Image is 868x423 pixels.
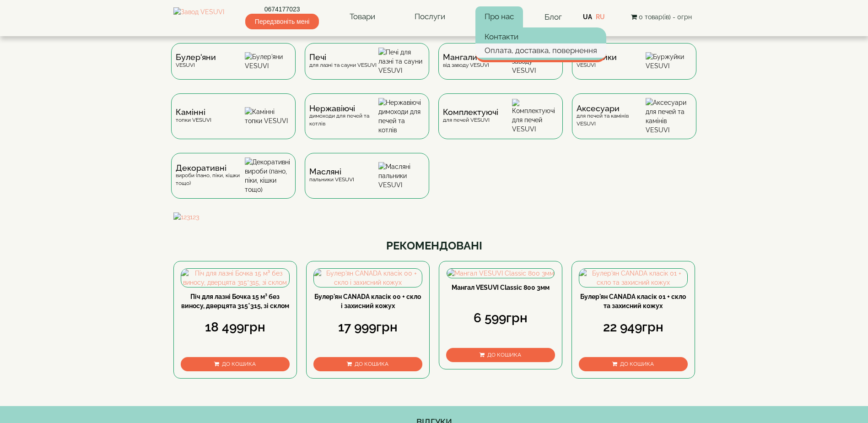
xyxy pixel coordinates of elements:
a: Булер'ян CANADA класік 01 + скло та захисний кожух [580,293,686,309]
a: Піч для лазні Бочка 15 м³ без виносу, дверцята 315*315, зі склом [181,293,289,309]
a: Булер'ян CANADA класік 00 + скло і захисний кожух [314,293,421,309]
div: VESUVI [176,54,216,69]
a: Мангаливід заводу VESUVI Мангали від заводу VESUVI [434,43,567,93]
img: Комплектуючі для печей VESUVI [512,99,558,134]
span: Булер'яни [176,54,216,61]
button: До кошика [446,348,555,362]
a: Оплата, доставка, повернення [475,43,606,57]
div: пальники VESUVI [309,168,354,183]
span: Передзвоніть мені [245,14,319,29]
div: від заводу VESUVI [443,54,489,69]
a: Про нас [475,6,523,27]
span: Камінні [176,108,211,116]
button: До кошика [579,357,688,371]
span: Печі [309,54,377,61]
a: Товари [340,6,384,27]
div: для лазні та сауни VESUVI [309,54,377,69]
span: Мангали [443,54,489,61]
img: Нержавіючі димоходи для печей та котлів [378,98,425,135]
div: димоходи для печей та котлів [309,105,378,128]
img: Декоративні вироби (пано, піки, кішки тощо) [245,157,291,194]
button: 0 товар(ів) - 0грн [628,12,695,22]
a: Булер'яниVESUVI Булер'яни VESUVI [167,43,300,93]
div: топки VESUVI [176,108,211,124]
span: 0 товар(ів) - 0грн [639,13,692,21]
img: 123123 [173,212,695,222]
a: Мангал VESUVI Classic 800 3мм [452,284,550,291]
a: Блог [545,12,562,22]
img: Піч для лазні Бочка 15 м³ без виносу, дверцята 315*315, зі склом [181,269,289,287]
img: Буржуйки VESUVI [646,52,692,70]
span: Масляні [309,168,354,175]
a: Аксесуаридля печей та камінів VESUVI Аксесуари для печей та камінів VESUVI [567,93,701,153]
a: UA [583,13,592,21]
img: Масляні пальники VESUVI [378,162,425,190]
img: Камінні топки VESUVI [245,107,291,125]
img: Печі для лазні та сауни VESUVI [378,48,425,75]
a: Контакти [475,30,606,43]
a: Декоративнівироби (пано, піки, кішки тощо) Декоративні вироби (пано, піки, кішки тощо) [167,153,300,212]
img: Завод VESUVI [173,7,224,27]
a: Каміннітопки VESUVI Камінні топки VESUVI [167,93,300,153]
span: До кошика [487,352,521,358]
span: До кошика [222,361,256,367]
a: Печідля лазні та сауни VESUVI Печі для лазні та сауни VESUVI [300,43,434,93]
span: Аксесуари [577,105,646,112]
div: для печей та камінів VESUVI [577,105,646,128]
a: Послуги [405,6,454,27]
img: Булер'ян CANADA класік 01 + скло та захисний кожух [579,269,687,287]
div: 22 949грн [579,318,688,336]
a: RU [596,13,605,21]
img: Мангал VESUVI Classic 800 3мм [447,269,554,278]
a: 0674177023 [245,5,319,14]
span: Декоративні [176,164,245,172]
a: Комплектуючідля печей VESUVI Комплектуючі для печей VESUVI [434,93,567,153]
button: До кошика [181,357,290,371]
div: для печей VESUVI [443,108,498,124]
div: 6 599грн [446,309,555,327]
button: До кошика [313,357,422,371]
img: Булер'ян CANADA класік 00 + скло і захисний кожух [314,269,422,287]
span: Нержавіючі [309,105,378,112]
a: Нержавіючідимоходи для печей та котлів Нержавіючі димоходи для печей та котлів [300,93,434,153]
span: До кошика [355,361,388,367]
img: Булер'яни VESUVI [245,52,291,70]
span: Комплектуючі [443,108,498,116]
img: Аксесуари для печей та камінів VESUVI [646,98,692,135]
a: БуржуйкиVESUVI Буржуйки VESUVI [567,43,701,93]
div: вироби (пано, піки, кішки тощо) [176,164,245,187]
div: 17 999грн [313,318,422,336]
a: Масляніпальники VESUVI Масляні пальники VESUVI [300,153,434,212]
span: До кошика [620,361,654,367]
div: 18 499грн [181,318,290,336]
